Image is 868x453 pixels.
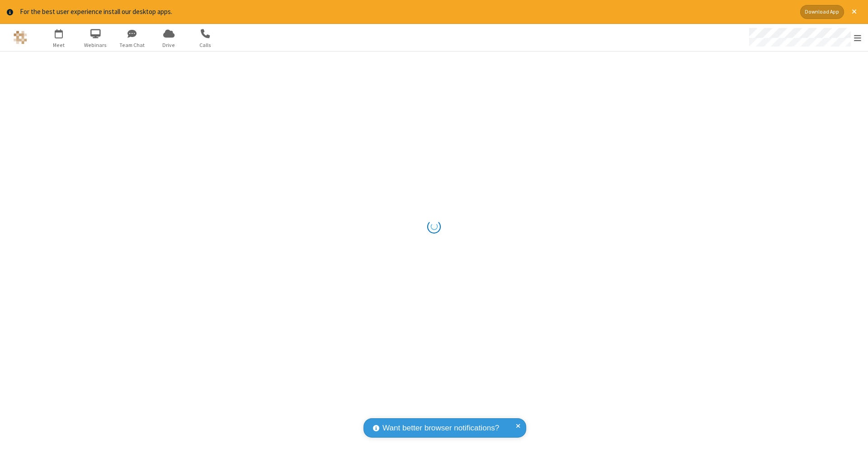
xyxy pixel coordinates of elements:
[189,41,222,49] span: Calls
[14,31,27,44] img: QA Selenium DO NOT DELETE OR CHANGE
[152,41,186,49] span: Drive
[115,41,149,49] span: Team Chat
[741,24,868,51] div: Open menu
[382,422,499,434] span: Want better browser notifications?
[847,5,861,19] button: Close alert
[800,5,844,19] button: Download App
[42,41,76,49] span: Meet
[3,24,37,51] button: Logo
[20,7,793,17] div: For the best user experience install our desktop apps.
[79,41,113,49] span: Webinars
